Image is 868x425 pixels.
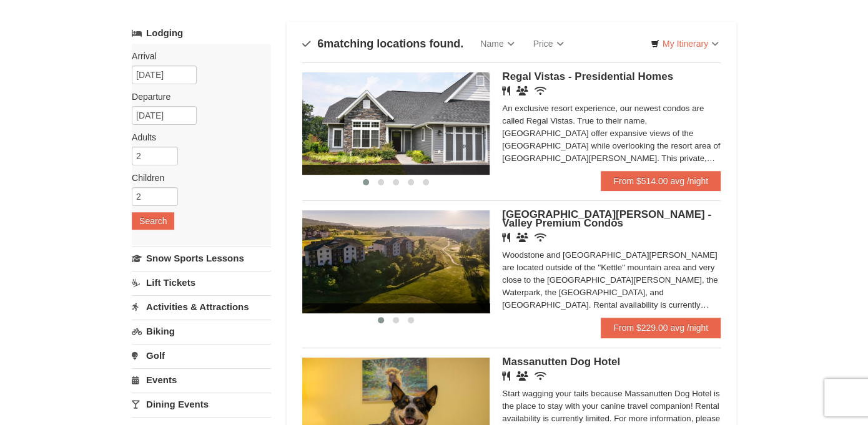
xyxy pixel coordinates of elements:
[132,271,271,294] a: Lift Tickets
[643,34,727,53] a: My Itinerary
[132,172,262,184] label: Children
[302,37,463,50] h4: matching locations found.
[132,393,271,416] a: Dining Events
[516,86,528,95] i: Banquet Facilities
[132,295,271,318] a: Activities & Attractions
[502,208,711,229] span: [GEOGRAPHIC_DATA][PERSON_NAME] - Valley Premium Condos
[502,102,721,165] div: An exclusive resort experience, our newest condos are called Regal Vistas. True to their name, [G...
[535,233,546,242] i: Wireless Internet (free)
[471,31,523,56] a: Name
[502,356,620,368] span: Massanutten Dog Hotel
[601,318,721,338] a: From $229.00 avg /night
[502,371,510,381] i: Restaurant
[132,247,271,270] a: Snow Sports Lessons
[132,131,262,144] label: Adults
[516,233,528,242] i: Banquet Facilities
[132,50,262,62] label: Arrival
[516,371,528,381] i: Banquet Facilities
[132,22,271,44] a: Lodging
[524,31,573,56] a: Price
[502,233,510,242] i: Restaurant
[132,90,262,103] label: Departure
[535,371,546,381] i: Wireless Internet (free)
[132,320,271,343] a: Biking
[535,86,546,95] i: Wireless Internet (free)
[132,344,271,367] a: Golf
[132,368,271,391] a: Events
[502,71,673,82] span: Regal Vistas - Presidential Homes
[502,86,510,95] i: Restaurant
[317,37,323,50] span: 6
[502,249,721,311] div: Woodstone and [GEOGRAPHIC_DATA][PERSON_NAME] are located outside of the "Kettle" mountain area an...
[132,212,174,230] button: Search
[601,171,721,191] a: From $514.00 avg /night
